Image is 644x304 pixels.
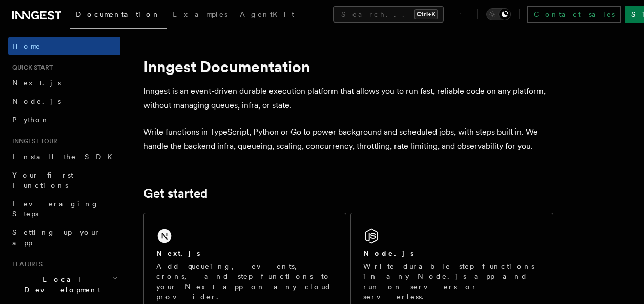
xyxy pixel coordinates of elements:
span: Node.js [12,97,61,105]
a: Contact sales [527,6,621,23]
a: Setting up your app [8,223,120,252]
a: Examples [167,3,234,28]
span: Examples [173,10,227,18]
a: Node.js [8,92,120,111]
a: Leveraging Steps [8,194,120,223]
p: Write durable step functions in any Node.js app and run on servers or serverless. [363,261,541,302]
p: Write functions in TypeScript, Python or Go to power background and scheduled jobs, with steps bu... [143,125,553,154]
a: Documentation [70,3,167,29]
span: Next.js [12,79,61,87]
a: Install the SDK [8,147,120,166]
a: Python [8,111,120,129]
span: Local Development [8,274,112,295]
span: Your first Functions [12,171,73,189]
button: Search...Ctrl+K [333,6,444,23]
h2: Node.js [363,248,414,258]
span: Inngest tour [8,137,57,145]
h1: Inngest Documentation [143,57,553,76]
span: AgentKit [240,10,294,18]
span: Documentation [76,10,160,18]
span: Features [8,260,43,268]
button: Local Development [8,270,120,299]
span: Install the SDK [12,153,118,161]
p: Inngest is an event-driven durable execution platform that allows you to run fast, reliable code ... [143,84,553,113]
span: Leveraging Steps [12,200,99,218]
span: Home [12,41,41,51]
a: Next.js [8,74,120,92]
span: Setting up your app [12,228,100,247]
a: AgentKit [234,3,300,28]
button: Toggle dark mode [486,8,511,20]
kbd: Ctrl+K [414,9,438,19]
span: Quick start [8,63,53,72]
span: Python [12,116,50,124]
a: Get started [143,186,207,201]
a: Home [8,37,120,55]
h2: Next.js [156,248,200,258]
a: Your first Functions [8,166,120,194]
p: Add queueing, events, crons, and step functions to your Next app on any cloud provider. [156,261,334,302]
